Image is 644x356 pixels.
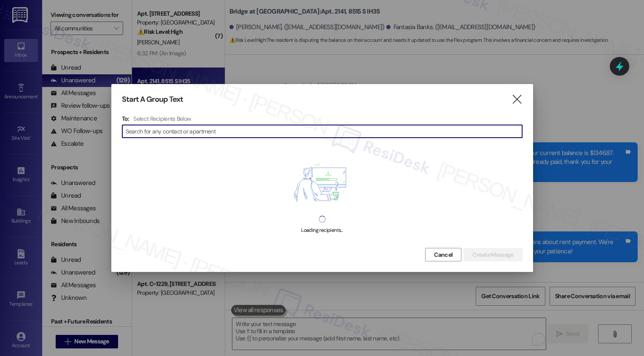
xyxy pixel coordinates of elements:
button: Create Message [463,248,522,261]
h4: Select Recipients Below [133,115,191,122]
i:  [511,95,523,104]
h3: To: [122,115,129,122]
span: Create Message [472,250,513,259]
h3: Start A Group Text [122,95,183,104]
span: Cancel [434,250,453,259]
input: Search for any contact or apartment [126,125,522,137]
div: Loading recipients... [301,226,342,235]
button: Cancel [425,248,461,261]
